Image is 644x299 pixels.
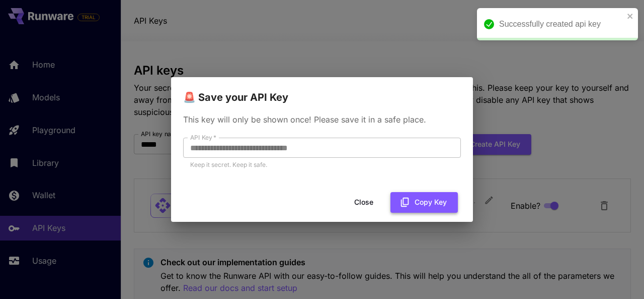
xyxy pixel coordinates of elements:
label: API Key [190,133,216,142]
button: close [627,12,634,20]
div: Successfully created api key [499,18,624,30]
button: Copy Key [390,192,458,213]
p: Keep it secret. Keep it safe. [190,160,454,170]
h2: 🚨 Save your API Key [171,77,473,105]
p: This key will only be shown once! Please save it in a safe place. [183,113,461,126]
button: Close [341,192,386,213]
